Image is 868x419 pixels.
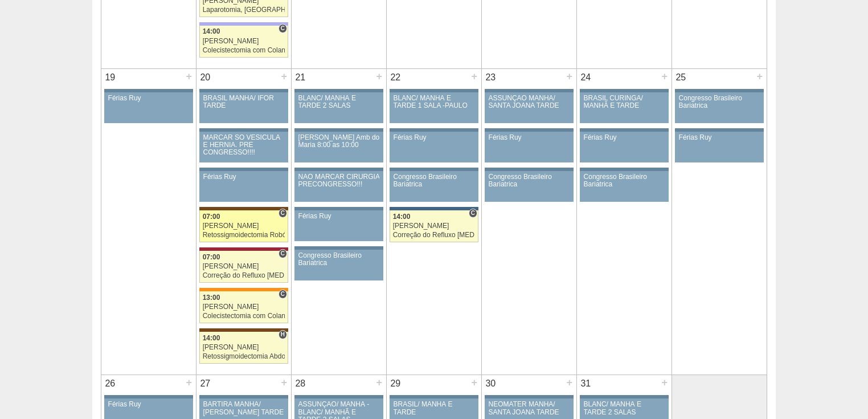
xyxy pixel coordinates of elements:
[294,250,383,280] a: Congresso Brasileiro Bariatrica
[203,47,285,54] div: Colecistectomia com Colangiografia VL
[390,132,478,162] a: Férias Ruy
[394,173,475,188] div: Congresso Brasileiro Bariatrica
[660,69,669,84] div: +
[580,395,669,398] div: Key: Aviso
[485,128,574,132] div: Key: Aviso
[672,69,690,86] div: 25
[679,134,760,141] div: Férias Ruy
[482,69,499,86] div: 23
[199,128,288,132] div: Key: Aviso
[279,249,287,258] span: Consultório
[203,95,285,109] div: BRASIL MANHÃ/ IFOR TARDE
[199,92,288,123] a: BRASIL MANHÃ/ IFOR TARDE
[580,128,669,132] div: Key: Aviso
[469,69,479,84] div: +
[390,128,478,132] div: Key: Aviso
[199,332,288,364] a: H 14:00 [PERSON_NAME] Retossigmoidectomia Abdominal VL
[298,252,380,267] div: Congresso Brasileiro Bariatrica
[196,69,214,86] div: 20
[203,344,285,351] div: [PERSON_NAME]
[390,395,478,398] div: Key: Aviso
[390,207,478,210] div: Key: São Luiz - Jabaquara
[279,209,287,218] span: Consultório
[104,395,193,398] div: Key: Aviso
[393,231,476,239] div: Correção do Refluxo [MEDICAL_DATA] esofágico Robótico
[199,132,288,162] a: MARCAR SÓ VESICULA E HERNIA. PRE CONGRESSO!!!!
[203,134,285,157] div: MARCAR SÓ VESICULA E HERNIA. PRE CONGRESSO!!!!
[294,128,383,132] div: Key: Aviso
[580,171,669,202] a: Congresso Brasileiro Bariatrica
[394,401,475,416] div: BRASIL/ MANHÃ E TARDE
[390,210,478,242] a: C 14:00 [PERSON_NAME] Correção do Refluxo [MEDICAL_DATA] esofágico Robótico
[203,334,220,342] span: 14:00
[584,173,665,188] div: Congresso Brasileiro Bariatrica
[298,95,380,109] div: BLANC/ MANHÃ E TARDE 2 SALAS
[580,132,669,162] a: Férias Ruy
[489,173,570,188] div: Congresso Brasileiro Bariatrica
[203,294,220,302] span: 13:00
[196,375,214,392] div: 27
[203,401,285,416] div: BARTIRA MANHÃ/ [PERSON_NAME] TARDE
[184,375,194,390] div: +
[485,168,574,171] div: Key: Aviso
[294,207,383,210] div: Key: Aviso
[184,69,194,84] div: +
[564,375,574,390] div: +
[104,89,193,92] div: Key: Aviso
[390,171,478,202] a: Congresso Brasileiro Bariatrica
[387,375,404,392] div: 29
[577,69,595,86] div: 24
[279,330,287,339] span: Hospital
[489,134,570,141] div: Férias Ruy
[660,375,669,390] div: +
[485,132,574,162] a: Férias Ruy
[393,222,476,230] div: [PERSON_NAME]
[390,92,478,123] a: BLANC/ MANHÃ E TARDE 1 SALA -PAULO
[675,89,764,92] div: Key: Aviso
[469,209,477,218] span: Consultório
[584,401,665,416] div: BLANC/ MANHÃ E TARDE 2 SALAS
[390,89,478,92] div: Key: Aviso
[203,38,285,45] div: [PERSON_NAME]
[485,171,574,202] a: Congresso Brasileiro Bariatrica
[292,375,309,392] div: 28
[203,6,285,14] div: Laparotomia, [GEOGRAPHIC_DATA], Drenagem, Bridas VL
[584,95,665,109] div: BRASIL CURINGA/ MANHÃ E TARDE
[292,69,309,86] div: 21
[679,95,760,109] div: Congresso Brasileiro Bariatrica
[108,95,190,102] div: Férias Ruy
[199,328,288,332] div: Key: Santa Joana
[203,231,285,239] div: Retossigmoidectomia Robótica
[199,395,288,398] div: Key: Aviso
[101,375,119,392] div: 26
[298,134,380,149] div: [PERSON_NAME] Amb do Maria 8:00 as 10:00
[390,168,478,171] div: Key: Aviso
[374,69,384,84] div: +
[580,89,669,92] div: Key: Aviso
[755,69,764,84] div: +
[104,92,193,123] a: Férias Ruy
[203,27,220,35] span: 14:00
[279,69,289,84] div: +
[279,24,287,33] span: Consultório
[199,171,288,202] a: Férias Ruy
[485,92,574,123] a: ASSUNÇÃO MANHÃ/ SANTA JOANA TARDE
[203,213,220,221] span: 07:00
[199,291,288,323] a: C 13:00 [PERSON_NAME] Colecistectomia com Colangiografia VL
[675,128,764,132] div: Key: Aviso
[584,134,665,141] div: Férias Ruy
[298,173,380,188] div: NAO MARCAR CIRURGIA PRECONGRESSO!!!
[203,173,285,181] div: Férias Ruy
[294,171,383,202] a: NAO MARCAR CIRURGIA PRECONGRESSO!!!
[394,95,475,109] div: BLANC/ MANHÃ E TARDE 1 SALA -PAULO
[294,395,383,398] div: Key: Aviso
[387,69,404,86] div: 22
[294,92,383,123] a: BLANC/ MANHÃ E TARDE 2 SALAS
[203,353,285,360] div: Retossigmoidectomia Abdominal VL
[298,213,380,220] div: Férias Ruy
[199,168,288,171] div: Key: Aviso
[394,134,475,141] div: Férias Ruy
[199,26,288,58] a: C 14:00 [PERSON_NAME] Colecistectomia com Colangiografia VL
[294,89,383,92] div: Key: Aviso
[199,22,288,26] div: Key: Christóvão da Gama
